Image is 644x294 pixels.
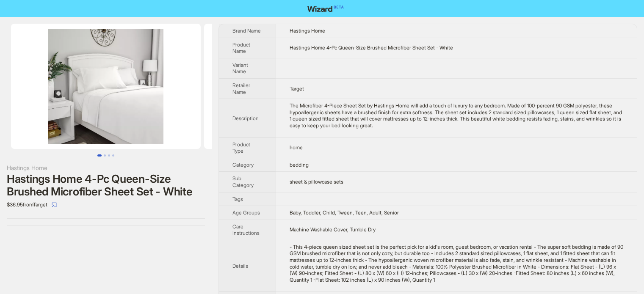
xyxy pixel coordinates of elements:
[104,154,106,157] button: Go to slide 2
[290,144,303,151] span: home
[7,173,205,198] div: Hastings Home 4-Pc Queen-Size Brushed Microfiber Sheet Set - White
[290,226,376,233] span: Machine Washable Cover, Tumble Dry
[290,244,624,283] div: - This 4-piece queen sized sheet set is the perfect pick for a kid's room, guest bedroom, or vaca...
[290,102,624,129] div: The Microfiber 4-Piece Sheet Set by Hastings Home will add a touch of luxury to any bedroom. Made...
[290,85,304,92] span: Target
[108,154,110,157] button: Go to slide 3
[232,41,250,55] span: Product Name
[7,163,205,173] div: Hastings Home
[290,209,399,216] span: Baby, Toddler, Child, Tween, Teen, Adult, Senior
[232,209,260,216] span: Age Groups
[290,179,343,185] span: sheet & pillowcase sets
[290,44,453,51] span: Hastings Home 4-Pc Queen-Size Brushed Microfiber Sheet Set - White
[52,202,57,207] span: select
[290,162,309,168] span: bedding
[232,223,260,236] span: Care Instructions
[204,24,394,149] img: Hastings Home 4-Pc Queen-Size Brushed Microfiber Sheet Set - White image 2
[232,141,250,154] span: Product Type
[232,263,248,269] span: Details
[290,27,325,34] span: Hastings Home
[232,162,254,168] span: Category
[232,196,243,202] span: Tags
[7,198,205,212] div: $36.95 from Target
[97,154,102,157] button: Go to slide 1
[232,115,259,121] span: Description
[232,27,261,34] span: Brand Name
[232,62,248,75] span: Variant Name
[232,82,250,95] span: Retailer Name
[11,24,201,149] img: Hastings Home 4-Pc Queen-Size Brushed Microfiber Sheet Set - White image 1
[112,154,114,157] button: Go to slide 4
[232,175,254,188] span: Sub Category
